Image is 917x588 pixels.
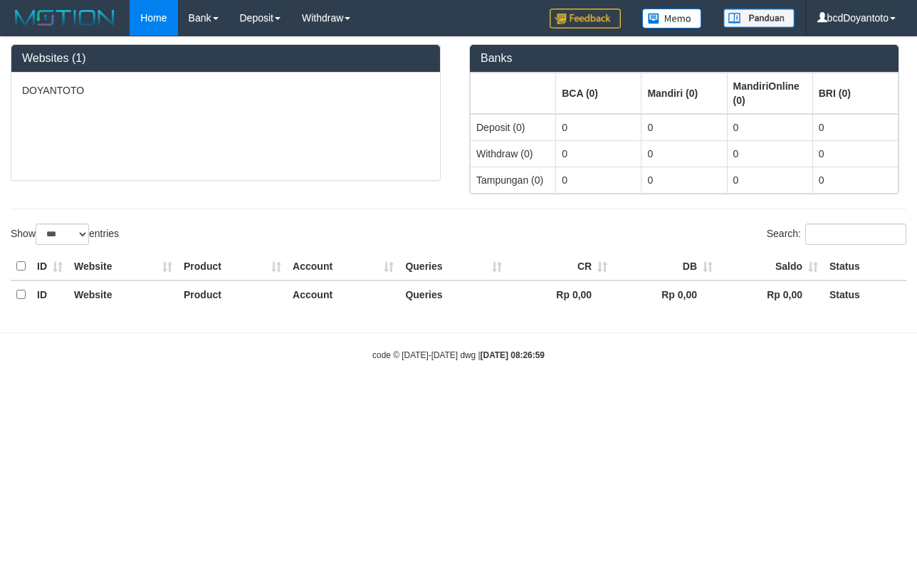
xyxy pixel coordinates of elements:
th: Rp 0,00 [718,280,824,308]
td: 0 [812,114,898,141]
img: panduan.png [723,9,795,28]
select: Showentries [36,224,89,245]
th: Group: activate to sort column ascending [556,73,641,114]
th: DB [613,253,718,280]
td: 0 [556,114,641,141]
th: Rp 0,00 [613,280,718,308]
th: Account [287,253,399,280]
strong: [DATE] 08:26:59 [481,350,545,360]
td: 0 [812,167,898,193]
label: Search: [767,224,906,245]
td: 0 [812,140,898,167]
th: Website [68,280,178,308]
th: ID [31,280,68,308]
h3: Banks [481,52,888,65]
th: Website [68,253,178,280]
td: 0 [727,140,812,167]
td: 0 [727,167,812,193]
th: Queries [399,253,508,280]
th: Status [824,280,906,308]
th: Status [824,253,906,280]
p: DOYANTOTO [22,83,429,98]
th: Group: activate to sort column ascending [812,73,898,114]
th: Product [178,253,287,280]
img: Button%20Memo.svg [642,9,702,28]
th: Group: activate to sort column ascending [471,73,556,114]
td: Deposit (0) [471,114,556,141]
td: Withdraw (0) [471,140,556,167]
input: Search: [805,224,906,245]
th: Group: activate to sort column ascending [727,73,812,114]
td: 0 [556,167,641,193]
h3: Websites (1) [22,52,429,65]
label: Show entries [11,224,119,245]
td: Tampungan (0) [471,167,556,193]
th: Group: activate to sort column ascending [641,73,727,114]
th: ID [31,253,68,280]
td: 0 [641,114,727,141]
td: 0 [727,114,812,141]
td: 0 [641,140,727,167]
th: Saldo [718,253,824,280]
th: CR [508,253,613,280]
img: MOTION_logo.png [11,7,119,28]
td: 0 [641,167,727,193]
img: Feedback.jpg [550,9,621,28]
small: code © [DATE]-[DATE] dwg | [372,350,545,360]
th: Product [178,280,287,308]
th: Queries [399,280,508,308]
th: Account [287,280,399,308]
td: 0 [556,140,641,167]
th: Rp 0,00 [508,280,613,308]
